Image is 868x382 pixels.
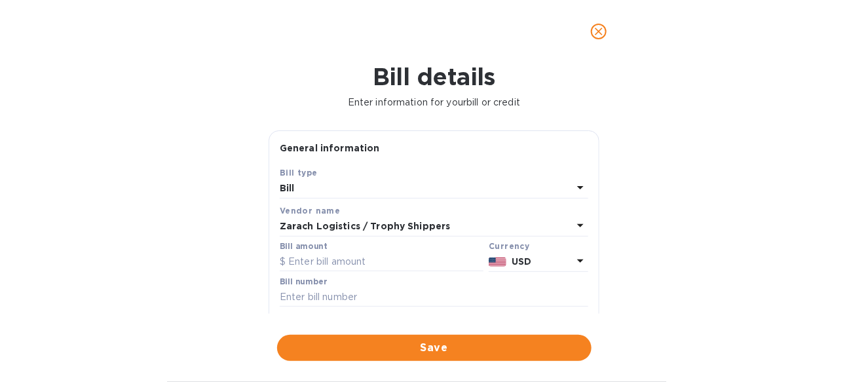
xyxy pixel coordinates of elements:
[280,242,327,250] label: Bill amount
[280,252,483,272] input: $ Enter bill amount
[288,340,581,356] span: Save
[583,16,614,47] button: close
[512,256,531,267] b: USD
[280,183,295,193] b: Bill
[10,96,858,109] p: Enter information for your bill or credit
[280,278,327,286] label: Bill number
[280,143,380,153] b: General information
[280,288,588,307] input: Enter bill number
[489,241,529,251] b: Currency
[277,335,592,361] button: Save
[280,168,318,178] b: Bill type
[280,221,450,231] b: Zarach Logistics / Trophy Shippers
[280,206,340,216] b: Vendor name
[10,63,858,90] h1: Bill details
[489,258,506,267] img: USD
